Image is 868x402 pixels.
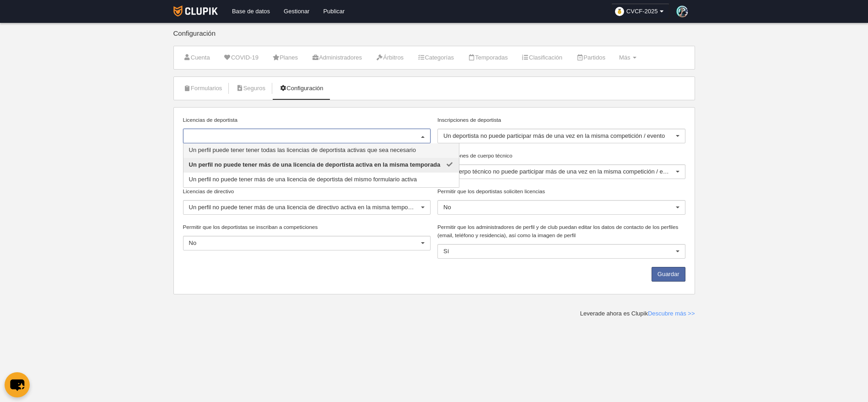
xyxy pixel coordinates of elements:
a: Descubre más >> [648,310,695,317]
a: Categorías [412,51,459,65]
a: Más [614,51,642,65]
span: Sí [443,248,449,255]
span: No [189,239,197,246]
label: Licencias de directivo [183,187,431,196]
div: Configuración [173,30,695,46]
label: Permitir que los deportistas se inscriban a competiciones [183,223,431,231]
span: Un perfil no puede tener más de una licencia de deportista activa en la misma temporada [189,161,441,168]
label: Inscripciones de deportista [437,116,685,124]
span: Un perfil puede tener tener todas las licencias de deportista activas que sea necesario [189,147,416,153]
a: Cuenta [178,51,215,65]
a: COVID-19 [219,51,264,65]
span: Más [619,54,631,61]
a: CVCF-2025 [611,4,669,19]
a: Temporadas [463,51,513,65]
a: Árbitros [371,51,409,65]
label: Permitir que los deportistas soliciten licencias [437,187,685,196]
a: Clasificación [517,51,567,65]
label: Licencias de deportista [183,116,431,124]
a: Configuración [274,81,328,95]
a: Planes [267,51,303,65]
span: No [443,204,451,211]
button: Guardar [652,267,685,282]
button: chat-button [5,372,30,397]
span: CVCF-2025 [626,7,658,16]
span: Un cuerpo técnico no puede participar más de una vez en la misma competición / evento [443,168,678,175]
img: Clupik [173,5,218,16]
a: Seguros [231,81,270,95]
span: Un deportista no puede participar más de una vez en la misma competición / evento [443,132,665,139]
label: Inscripciones de cuerpo técnico [437,152,685,160]
a: Partidos [571,51,610,65]
a: Administradores [307,51,367,65]
img: PaoBqShlDZri.30x30.jpg [676,5,688,17]
label: Permitir que los administradores de perfil y de club puedan editar los datos de contacto de los p... [437,223,685,239]
div: Leverade ahora es Clupik [580,310,695,318]
img: organizador.30x30.png [615,7,624,16]
a: Formularios [178,81,227,95]
span: Un perfil no puede tener más de una licencia de directivo activa en la misma temporada [189,204,420,211]
span: Un perfil no puede tener más de una licencia de deportista del mismo formulario activa [189,176,417,183]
